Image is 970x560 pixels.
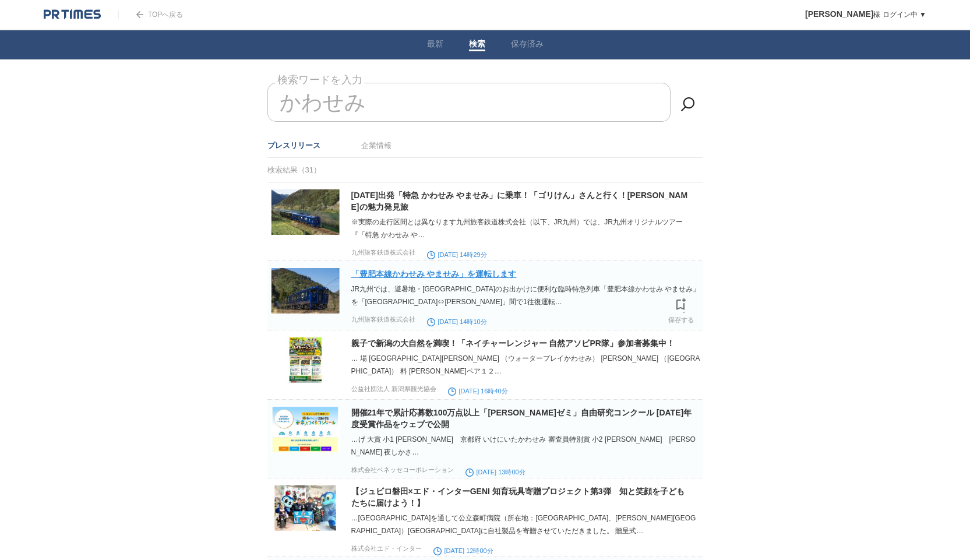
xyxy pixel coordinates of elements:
a: 開催21年で累計応募数100万点以上「[PERSON_NAME]ゼミ」自由研究コンクール [DATE]年度受賞作品をウェブで公開 [351,408,692,429]
time: [DATE] 16時40分 [448,388,508,395]
a: 親子で新潟の大自然を満喫！「ネイチャーレンジャー 自然アソビPR隊」参加者募集中！ [351,339,675,348]
time: [DATE] 14時10分 [427,318,487,325]
a: プレスリリース [267,141,320,150]
p: 公益社団法人 新潟県観光協会 [351,385,436,393]
div: … 場 [GEOGRAPHIC_DATA][PERSON_NAME] （ウォータープレイかわせみ） [PERSON_NAME] （[GEOGRAPHIC_DATA]） 料 [PERSON_NAM... [351,352,701,378]
img: 37933-687-6a56e52aa5bab38bf62ec86bec1cfc34-2582x1722.jpg [271,268,340,314]
div: …[GEOGRAPHIC_DATA]を通して公立森町病院（所在地：[GEOGRAPHIC_DATA]、[PERSON_NAME][GEOGRAPHIC_DATA]）[GEOGRAPHIC_DAT... [351,512,701,537]
a: [PERSON_NAME]様 ログイン中 ▼ [805,10,926,19]
a: 「豊肥本線かわせみ やませみ」を運転します [351,269,517,279]
div: ※実際の走行区間とは異なります九州旅客鉄道株式会社（以下、JR九州）では、JR九州オリジナルツアー『「特急 かわせみ や… [351,216,701,241]
a: 保存済み [511,39,544,51]
img: logo.png [44,9,101,20]
time: [DATE] 12時00分 [433,547,493,554]
a: 【ジュビロ磐田×エド・インターGENI 知育玩具寄贈プロジェクト第3弾 知と笑顔を子どもたちに届けよう！】 [351,487,685,508]
img: 120-1344-b72a741d0cd463d2d1f8c1d64a0c6050-1041x723.png [271,407,340,452]
a: [DATE]出発「特急 かわせみ やませみ」に乗車！「ゴリけん」さんと行く！[PERSON_NAME]の魅力発見旅 [351,191,688,212]
time: [DATE] 14時29分 [427,251,487,258]
img: arrow.png [136,11,143,18]
p: 株式会社ベネッセコーポレーション [351,466,454,474]
a: TOPへ戻る [118,10,183,19]
span: [PERSON_NAME] [805,9,873,19]
div: 検索結果（31） [267,158,703,182]
a: 最新 [427,39,443,51]
a: 企業情報 [361,141,391,150]
img: 90796-411-cd0b4a943fd51892d708796a4f64e7b1-1240x1755.jpg [271,337,340,383]
label: 検索ワードを入力 [276,71,364,89]
p: 九州旅客鉄道株式会社 [351,248,415,257]
div: JR九州では、避暑地・[GEOGRAPHIC_DATA]のお出かけに便利な臨時特急列車「豊肥本線かわせみ やませみ」を「[GEOGRAPHIC_DATA]⇔[PERSON_NAME]」間で1往復運転… [351,283,701,308]
img: 37933-740-281e5b8457974c5475a99d62e4fe229f-2582x1722.jpg [271,189,340,235]
a: 保存する [668,295,694,324]
p: 株式会社エド・インター [351,544,422,553]
a: 検索 [469,39,485,51]
p: 九州旅客鉄道株式会社 [351,315,415,324]
img: 79661-55-78b5e82a1e63dbd6bc94ac4735f8c6d7-800x593.jpg [271,485,340,531]
div: …げ 大賞 小1 [PERSON_NAME] 京都府 いけにいたかわせみ 審査員特別賞 小2 [PERSON_NAME] [PERSON_NAME] 夜しかさ… [351,433,701,459]
time: [DATE] 13時00分 [465,469,525,476]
